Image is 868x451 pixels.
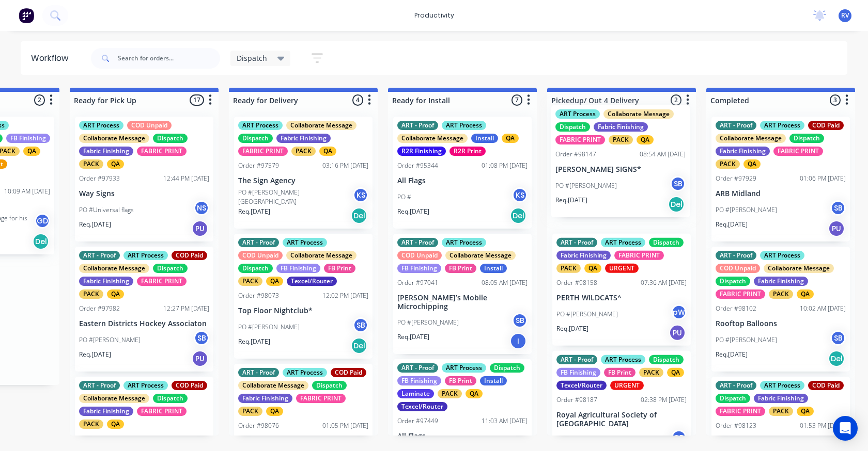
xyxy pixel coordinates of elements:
[833,416,858,441] div: Open Intercom Messenger
[19,8,34,23] img: Factory
[841,11,849,20] span: RV
[237,53,267,63] span: Dispatch
[409,8,459,23] div: productivity
[31,52,73,65] div: Workflow
[118,48,220,69] input: Search for orders...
